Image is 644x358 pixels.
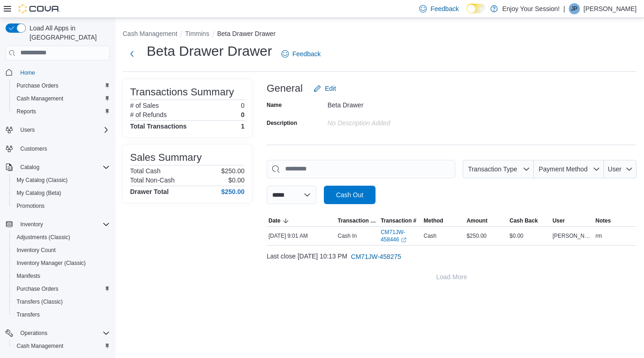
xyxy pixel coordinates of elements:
[468,165,517,173] span: Transaction Type
[328,98,451,109] div: Beta Drawer
[18,4,60,13] img: Cova
[17,298,63,305] span: Transfers (Classic)
[147,42,272,60] h1: Beta Drawer Drawer
[604,160,637,178] button: User
[17,311,40,318] span: Transfers
[13,175,72,186] a: My Catalog (Classic)
[9,79,113,92] button: Purchase Orders
[17,124,110,135] span: Users
[185,30,209,37] button: Timmins
[466,217,487,224] span: Amount
[13,258,89,269] a: Inventory Manager (Classic)
[221,167,244,175] p: $250.00
[9,295,113,308] button: Transfers (Classic)
[13,188,110,199] span: My Catalog (Beta)
[17,67,110,78] span: Home
[26,23,110,42] span: Load All Apps in [GEOGRAPHIC_DATA]
[2,327,113,340] button: Operations
[534,160,604,178] button: Payment Method
[381,217,416,224] span: Transaction #
[9,187,113,200] button: My Catalog (Beta)
[267,83,303,94] h3: General
[17,189,61,197] span: My Catalog (Beta)
[13,93,110,104] span: Cash Management
[336,190,363,200] span: Cash Out
[20,145,47,153] span: Customers
[9,257,113,270] button: Inventory Manager (Classic)
[267,119,297,127] label: Description
[292,49,321,59] span: Feedback
[17,328,110,339] span: Operations
[130,87,234,98] h3: Transactions Summary
[17,143,110,154] span: Customers
[9,244,113,257] button: Inventory Count
[17,246,56,254] span: Inventory Count
[9,282,113,295] button: Purchase Orders
[267,101,282,109] label: Name
[510,217,538,224] span: Cash Back
[130,111,167,118] h6: # of Refunds
[2,66,113,79] button: Home
[13,93,67,104] a: Cash Management
[13,188,65,199] a: My Catalog (Beta)
[268,217,280,224] span: Date
[13,270,110,282] span: Manifests
[9,308,113,321] button: Transfers
[13,245,110,256] span: Inventory Count
[13,340,67,352] a: Cash Management
[466,232,486,240] span: $250.00
[436,272,467,282] span: Load More
[130,176,175,184] h6: Total Non-Cash
[17,272,40,280] span: Manifests
[13,296,110,307] span: Transfers (Classic)
[17,234,70,241] span: Adjustments (Classic)
[430,4,459,13] span: Feedback
[267,247,637,266] div: Last close [DATE] 10:13 PM
[2,142,113,155] button: Customers
[13,232,110,243] span: Adjustments (Classic)
[571,3,578,14] span: JP
[13,340,110,352] span: Cash Management
[267,268,637,286] button: Load More
[17,143,51,154] a: Customers
[13,258,110,269] span: Inventory Manager (Classic)
[17,176,68,184] span: My Catalog (Classic)
[423,217,443,224] span: Method
[228,176,244,184] p: $0.00
[13,296,66,307] a: Transfers (Classic)
[17,162,43,173] button: Catalog
[13,283,110,294] span: Purchase Orders
[466,4,486,13] input: Dark Mode
[553,217,565,224] span: User
[13,200,110,211] span: Promotions
[508,215,551,226] button: Cash Back
[241,102,244,109] p: 0
[463,160,534,178] button: Transaction Type
[17,342,63,350] span: Cash Management
[381,229,420,243] a: CM71JW-458446External link
[241,123,244,130] h4: 1
[241,111,244,118] p: 0
[13,80,110,91] span: Purchase Orders
[401,237,406,243] svg: External link
[20,126,35,134] span: Users
[328,116,451,127] div: No Description added
[13,175,110,186] span: My Catalog (Classic)
[338,217,377,224] span: Transaction Type
[17,219,47,230] button: Inventory
[594,215,637,226] button: Notes
[9,92,113,105] button: Cash Management
[267,160,455,178] input: This is a search bar. As you type, the results lower in the page will automatically filter.
[13,200,48,211] a: Promotions
[123,45,141,63] button: Next
[347,247,405,266] button: CM71JW-458275
[17,124,38,135] button: Users
[20,164,39,171] span: Catalog
[20,221,43,228] span: Inventory
[596,232,602,240] span: rm
[20,69,35,76] span: Home
[553,232,592,240] span: [PERSON_NAME]
[123,29,637,40] nav: An example of EuiBreadcrumbs
[2,161,113,174] button: Catalog
[2,123,113,136] button: Users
